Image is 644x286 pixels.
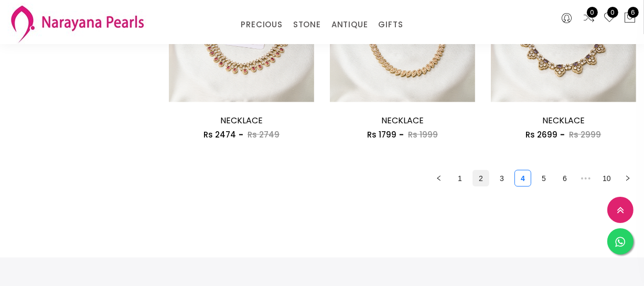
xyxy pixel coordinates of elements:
[431,170,447,187] li: Previous Page
[452,170,468,187] li: 1
[241,17,282,33] a: PRECIOUS
[583,12,595,25] a: 0
[557,171,573,186] a: 6
[628,7,639,18] span: 6
[220,114,263,126] a: NECKLACE
[367,129,396,140] span: Rs 1799
[248,129,280,140] span: Rs 2749
[473,171,489,186] a: 2
[408,129,438,140] span: Rs 1999
[535,170,552,187] li: 5
[431,170,447,187] button: left
[598,170,615,187] li: 10
[536,171,552,186] a: 5
[514,170,531,187] li: 4
[493,170,510,187] li: 3
[619,170,636,187] li: Next Page
[381,114,424,126] a: NECKLACE
[542,114,585,126] a: NECKLACE
[203,129,236,140] span: Rs 2474
[577,170,594,187] span: •••
[494,171,510,186] a: 3
[525,129,557,140] span: Rs 2699
[603,12,616,25] a: 0
[619,170,636,187] button: right
[569,129,601,140] span: Rs 2999
[473,170,489,187] li: 2
[577,170,594,187] li: Next 5 Pages
[331,17,368,33] a: ANTIQUE
[452,171,468,186] a: 1
[624,12,636,25] button: 6
[625,175,631,182] span: right
[599,171,615,186] a: 10
[293,17,321,33] a: STONE
[556,170,573,187] li: 6
[607,7,618,18] span: 0
[587,7,598,18] span: 0
[436,175,442,182] span: left
[378,17,403,33] a: GIFTS
[515,171,531,186] a: 4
